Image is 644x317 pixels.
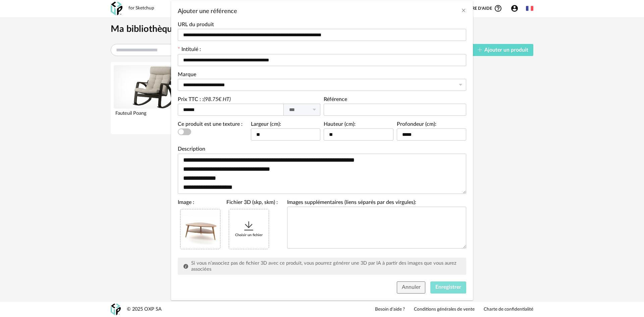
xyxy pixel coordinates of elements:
[226,200,278,207] label: Fichier 3D (skp, skm) :
[324,122,356,128] label: Hauteur (cm):
[178,72,196,79] label: Marque
[430,281,466,294] button: Enregistrer
[461,7,466,14] button: Close
[178,97,231,102] label: Prix TTC : :
[178,122,243,128] label: Ce produit est une texture :
[178,8,237,14] span: Ajouter une référence
[178,200,194,207] label: Image :
[178,22,214,29] label: URL du produit
[402,284,421,290] span: Annuler
[287,200,416,207] label: Images supplémentaires (liens séparés par des virgules):
[178,47,201,54] label: Intitulé :
[178,147,205,153] label: Description
[191,261,457,272] span: Si vous n’associez pas de fichier 3D avec ce produit, vous pourrez générer une 3D par IA à partir...
[171,1,473,300] div: Ajouter une référence
[324,97,347,104] label: Référence
[435,284,461,290] span: Enregistrer
[229,209,269,249] div: Choisir un fichier
[397,122,436,128] label: Profondeur (cm):
[397,281,426,294] button: Annuler
[204,97,231,102] i: (98.75€ HT)
[251,122,281,128] label: Largeur (cm):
